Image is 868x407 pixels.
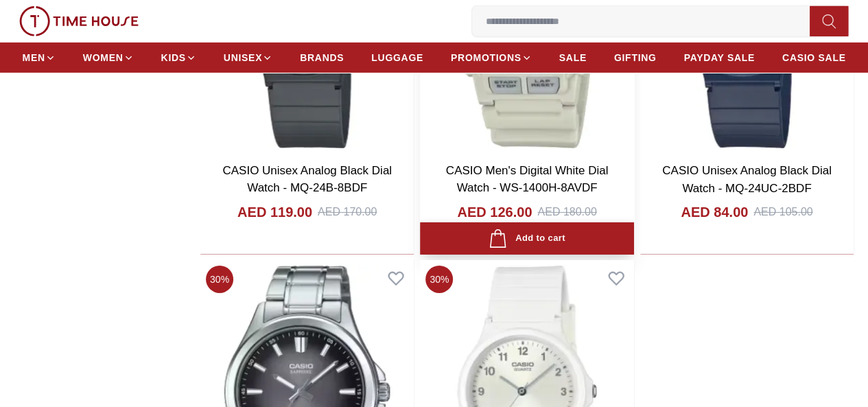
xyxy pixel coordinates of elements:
h4: AED 119.00 [237,202,312,222]
a: PROMOTIONS [451,45,532,70]
a: CASIO Unisex Analog Black Dial Watch - MQ-24B-8BDF [222,164,392,195]
a: PAYDAY SALE [683,45,754,70]
a: UNISEX [224,45,272,70]
a: SALE [559,45,587,70]
a: WOMEN [83,45,134,70]
a: KIDS [161,45,196,70]
div: Add to cart [489,229,565,248]
a: MEN [23,45,56,70]
a: CASIO Unisex Analog Black Dial Watch - MQ-24UC-2BDF [662,164,832,195]
img: ... [19,6,139,36]
span: SALE [559,51,587,65]
span: CASIO SALE [782,51,846,65]
span: KIDS [161,51,186,65]
button: Add to cart [420,222,633,255]
div: AED 105.00 [753,204,812,220]
a: CASIO Men's Digital White Dial Watch - WS-1400H-8AVDF [446,164,609,195]
span: LUGGAGE [371,51,423,65]
span: BRANDS [300,51,344,65]
span: PROMOTIONS [451,51,521,65]
div: AED 170.00 [318,204,377,220]
h4: AED 84.00 [681,202,748,222]
span: WOMEN [83,51,124,65]
div: AED 180.00 [537,204,596,220]
a: GIFTING [614,45,657,70]
span: 30 % [425,266,453,293]
span: GIFTING [614,51,657,65]
span: PAYDAY SALE [683,51,754,65]
span: UNISEX [224,51,262,65]
h4: AED 126.00 [457,202,532,222]
span: MEN [23,51,45,65]
a: CASIO SALE [782,45,846,70]
a: LUGGAGE [371,45,423,70]
a: BRANDS [300,45,344,70]
span: 30 % [206,266,233,293]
